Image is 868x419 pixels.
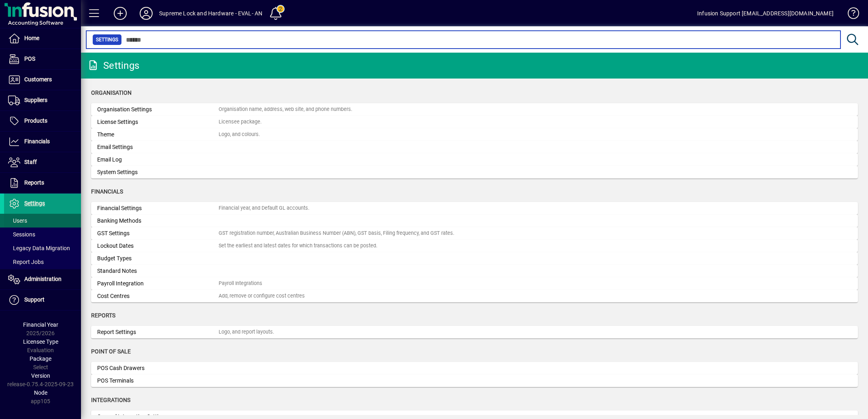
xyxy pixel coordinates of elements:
div: Financial Settings [97,204,219,213]
a: Customers [4,70,81,90]
span: Point of Sale [91,348,131,355]
a: Products [4,111,81,131]
div: Email Settings [97,143,219,151]
div: Logo, and colours. [219,131,260,138]
span: Reports [91,312,115,319]
span: Customers [24,76,52,83]
a: Financials [4,132,81,152]
a: Home [4,28,81,49]
div: GST registration number, Australian Business Number (ABN), GST basis, Filing frequency, and GST r... [219,230,454,237]
span: Report Jobs [8,259,44,265]
a: Support [4,290,81,310]
div: Financial year, and Default GL accounts. [219,204,309,212]
a: Administration [4,269,81,289]
span: Settings [96,36,118,44]
span: Staff [24,159,37,165]
span: Support [24,296,45,303]
span: Financials [91,188,123,195]
div: Cost Centres [97,292,219,300]
div: Add, remove or configure cost centres [219,292,305,300]
button: Add [107,6,133,21]
a: POS [4,49,81,69]
div: Licensee package. [219,118,262,126]
div: Budget Types [97,254,219,263]
div: POS Terminals [97,376,219,385]
span: Home [24,35,39,41]
span: Users [8,217,27,224]
a: Reports [4,173,81,193]
div: Payroll Integrations [219,280,262,287]
a: Financial SettingsFinancial year, and Default GL accounts. [91,202,858,215]
a: Suppliers [4,90,81,111]
div: Email Log [97,155,219,164]
span: Financial Year [23,321,58,328]
a: Report SettingsLogo, and report layouts. [91,326,858,338]
div: Payroll Integration [97,279,219,288]
div: Supreme Lock and Hardware - EVAL- AN [159,7,262,20]
div: Logo, and report layouts. [219,328,274,336]
span: Sessions [8,231,35,238]
span: Administration [24,276,62,282]
div: GST Settings [97,229,219,238]
div: Set the earliest and latest dates for which transactions can be posted. [219,242,377,250]
div: Organisation Settings [97,105,219,114]
a: License SettingsLicensee package. [91,116,858,128]
a: Cost CentresAdd, remove or configure cost centres [91,290,858,302]
a: Standard Notes [91,265,858,277]
div: System Settings [97,168,219,177]
div: POS Cash Drawers [97,364,219,372]
span: Suppliers [24,97,47,103]
span: Licensee Type [23,338,58,345]
span: Version [31,372,50,379]
span: Products [24,117,47,124]
a: Organisation SettingsOrganisation name, address, web site, and phone numbers. [91,103,858,116]
span: Organisation [91,89,132,96]
button: Profile [133,6,159,21]
a: Report Jobs [4,255,81,269]
div: Lockout Dates [97,242,219,250]
span: Settings [24,200,45,206]
span: POS [24,55,35,62]
a: Payroll IntegrationPayroll Integrations [91,277,858,290]
span: Node [34,389,47,396]
span: Financials [24,138,50,145]
a: POS Terminals [91,374,858,387]
div: Banking Methods [97,217,219,225]
a: ThemeLogo, and colours. [91,128,858,141]
a: System Settings [91,166,858,179]
div: License Settings [97,118,219,126]
div: Settings [87,59,139,72]
a: Users [4,214,81,228]
a: Banking Methods [91,215,858,227]
a: POS Cash Drawers [91,362,858,374]
a: Email Settings [91,141,858,153]
div: Report Settings [97,328,219,336]
a: GST SettingsGST registration number, Australian Business Number (ABN), GST basis, Filing frequenc... [91,227,858,240]
span: Legacy Data Migration [8,245,70,251]
div: Infusion Support [EMAIL_ADDRESS][DOMAIN_NAME] [697,7,834,20]
a: Email Log [91,153,858,166]
div: Organisation name, address, web site, and phone numbers. [219,106,352,113]
a: Legacy Data Migration [4,241,81,255]
div: Theme [97,130,219,139]
a: Staff [4,152,81,172]
span: Reports [24,179,44,186]
a: Sessions [4,228,81,241]
span: Integrations [91,397,130,403]
a: Knowledge Base [842,2,858,28]
a: Budget Types [91,252,858,265]
a: Lockout DatesSet the earliest and latest dates for which transactions can be posted. [91,240,858,252]
span: Package [30,355,51,362]
div: Standard Notes [97,267,219,275]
